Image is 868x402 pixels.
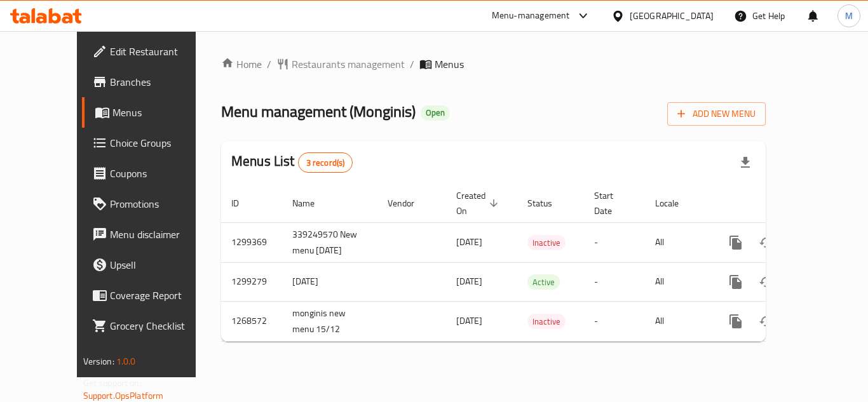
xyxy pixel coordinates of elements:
[527,314,566,329] span: Inactive
[492,8,570,23] div: Menu-management
[110,44,212,59] span: Edit Restaurant
[267,57,271,72] li: /
[116,353,136,370] span: 1.0.0
[435,57,464,72] span: Menus
[221,57,766,72] nav: breadcrumb
[527,275,560,290] span: Active
[677,106,756,122] span: Add New Menu
[730,147,761,178] div: Export file
[276,57,405,72] a: Restaurants management
[82,219,222,250] a: Menu disclaimer
[221,57,262,72] a: Home
[282,301,377,341] td: monginis new menu 15/12
[388,196,431,211] span: Vendor
[82,280,222,311] a: Coverage Report
[82,67,222,97] a: Branches
[110,135,212,151] span: Choice Groups
[292,57,405,72] span: Restaurants management
[110,257,212,272] span: Upsell
[584,301,645,341] td: -
[710,184,853,223] th: Actions
[410,57,414,72] li: /
[751,306,782,337] button: Change Status
[82,128,222,158] a: Choice Groups
[221,262,282,301] td: 1299279
[221,301,282,341] td: 1268572
[292,196,331,211] span: Name
[282,222,377,262] td: 339249570 New menu [DATE]
[645,222,710,262] td: All
[584,222,645,262] td: -
[221,97,416,126] span: Menu management ( Monginis )
[110,318,212,333] span: Grocery Checklist
[82,311,222,341] a: Grocery Checklist
[527,274,560,290] div: Active
[456,188,502,218] span: Created On
[221,222,282,262] td: 1299369
[298,152,353,173] div: Total records count
[645,262,710,301] td: All
[721,267,751,297] button: more
[221,184,853,342] table: enhanced table
[110,227,212,242] span: Menu disclaimer
[82,158,222,189] a: Coupons
[421,107,450,118] span: Open
[456,234,482,250] span: [DATE]
[667,102,766,126] button: Add New Menu
[82,97,222,128] a: Menus
[751,267,782,297] button: Change Status
[721,227,751,258] button: more
[456,273,482,290] span: [DATE]
[751,227,782,258] button: Change Status
[721,306,751,337] button: more
[645,301,710,341] td: All
[299,157,353,169] span: 3 record(s)
[456,312,482,329] span: [DATE]
[231,196,255,211] span: ID
[83,375,142,391] span: Get support on:
[527,314,566,329] div: Inactive
[110,288,212,303] span: Coverage Report
[110,74,212,90] span: Branches
[630,9,714,23] div: [GEOGRAPHIC_DATA]
[584,262,645,301] td: -
[82,36,222,67] a: Edit Restaurant
[527,196,569,211] span: Status
[655,196,695,211] span: Locale
[282,262,377,301] td: [DATE]
[594,188,630,218] span: Start Date
[231,152,353,173] h2: Menus List
[83,353,114,370] span: Version:
[845,9,853,23] span: M
[421,105,450,121] div: Open
[110,166,212,181] span: Coupons
[527,236,566,250] span: Inactive
[82,250,222,280] a: Upsell
[112,105,212,120] span: Menus
[110,196,212,211] span: Promotions
[82,189,222,219] a: Promotions
[527,235,566,250] div: Inactive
